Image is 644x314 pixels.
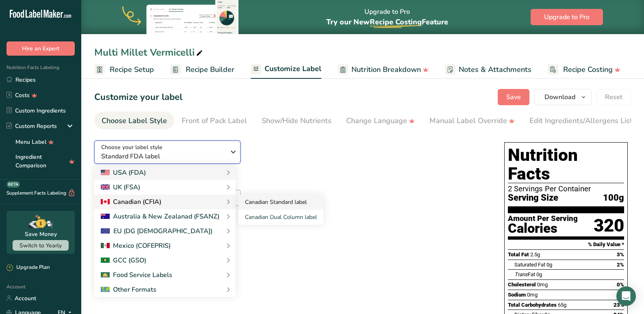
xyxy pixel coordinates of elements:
button: Switch to Yearly [13,240,69,251]
div: Multi Millet Vermicelli [94,45,204,60]
a: Nutrition Breakdown [338,61,429,79]
button: Download [534,89,592,105]
span: Nutrition Breakdown [351,64,421,75]
div: Canadian (CFIA) [101,197,161,207]
div: Food Service Labels [101,270,172,280]
img: 2Q== [101,258,110,263]
span: Total Fat [508,251,529,258]
a: Notes & Attachments [445,61,531,79]
span: 0g [546,262,552,268]
a: Customize Label [251,60,321,79]
div: Calories [508,223,578,234]
div: Mexico (COFEPRIS) [101,241,171,251]
div: Upgrade Plan [7,264,50,272]
span: 2.5g [530,251,540,258]
a: Canadian Dual Column label [239,210,323,225]
span: 23% [614,302,624,308]
span: Fat [514,271,535,277]
div: Front of Pack Label [182,115,247,126]
span: Customize Label [265,63,321,74]
span: Recipe Costing [370,17,422,27]
button: Save [498,89,529,105]
div: Change Language [346,115,415,126]
span: 2% [617,262,624,268]
button: Reset [596,89,631,105]
span: Save [506,92,521,102]
span: 0mg [527,292,538,298]
span: Recipe Costing [563,64,613,75]
div: Show/Hide Nutrients [262,115,332,126]
h1: Nutrition Facts [508,146,624,183]
div: Custom Reports [7,122,57,130]
a: Recipe Setup [94,61,154,79]
span: Try our New Feature [326,17,448,27]
span: 3% [617,251,624,258]
i: Trans [514,271,528,277]
div: Manual Label Override [429,115,515,126]
span: Serving Size [508,193,558,203]
span: Saturated Fat [514,262,545,268]
span: Cholesterol [508,282,536,288]
div: Choose Label Style [102,115,167,126]
span: 0g [536,271,542,277]
span: Choose your label style [101,143,163,152]
section: % Daily Value * [508,240,624,249]
a: Recipe Builder [170,61,234,79]
div: EU (DG [DEMOGRAPHIC_DATA]) [101,226,212,236]
h1: Customize your label [94,91,182,104]
div: 320 [594,215,624,236]
span: Standard FDA label [101,152,225,161]
div: 2 Servings Per Container [508,185,624,193]
span: Reset [605,92,622,102]
button: Upgrade to Pro [531,9,603,25]
span: Recipe Setup [110,64,154,75]
span: Upgrade to Pro [544,12,590,22]
div: GCC (GSO) [101,256,146,265]
span: Switch to Yearly [20,242,62,249]
span: Total Carbohydrates [508,302,557,308]
span: 0mg [537,282,548,288]
div: Save Money [25,230,57,238]
span: Download [544,92,575,102]
div: Amount Per Serving [508,215,578,223]
div: Edit Ingredients/Allergens List [529,115,633,126]
span: Recipe Builder [186,64,234,75]
div: Open Intercom Messenger [616,286,636,306]
div: UK (FSA) [101,182,140,192]
div: BETA [7,181,20,188]
div: Upgrade to Pro [326,0,448,34]
div: Other Formats [101,285,156,295]
div: Australia & New Zealanad (FSANZ) [101,212,219,221]
button: Hire an Expert [7,41,75,56]
span: 0% [617,282,624,288]
span: 65g [558,302,566,308]
div: USA (FDA) [101,168,146,178]
span: Sodium [508,292,526,298]
a: Canadian Standard label [239,195,323,210]
span: 100g [603,193,624,203]
button: Choose your label style Standard FDA label [94,141,241,164]
span: Notes & Attachments [459,64,531,75]
a: Recipe Costing [548,61,620,79]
